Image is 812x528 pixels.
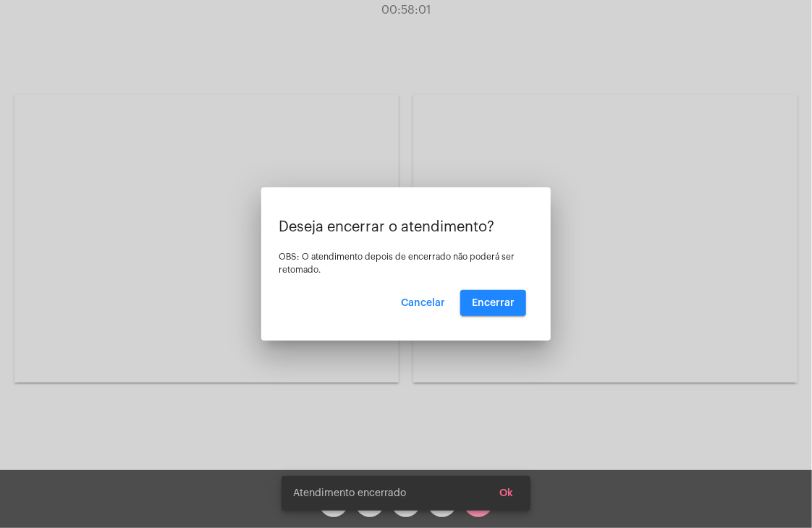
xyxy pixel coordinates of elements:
[472,298,515,308] span: Encerrar
[460,290,526,316] button: Encerrar
[279,252,515,274] span: OBS: O atendimento depois de encerrado não poderá ser retomado.
[389,290,457,316] button: Cancelar
[279,219,533,235] p: Deseja encerrar o atendimento?
[401,298,445,308] span: Cancelar
[381,4,431,16] span: 00:58:01
[293,486,406,501] span: Atendimento encerrado
[499,488,513,498] span: Ok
